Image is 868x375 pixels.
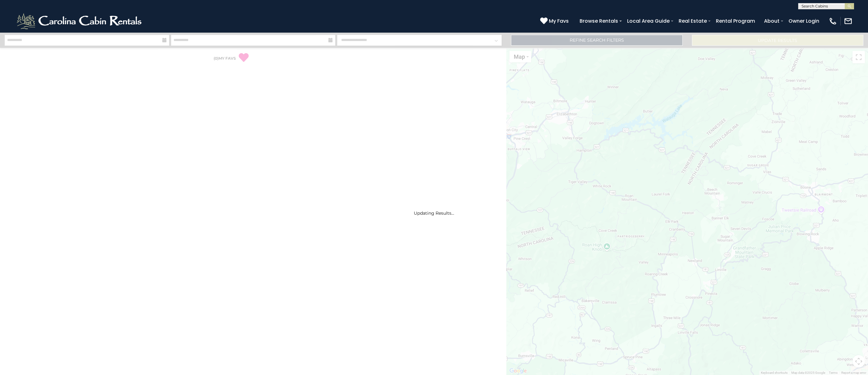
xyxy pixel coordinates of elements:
a: Owner Login [785,16,822,26]
img: phone-regular-white.png [829,17,837,25]
img: White-1-2.png [16,12,144,30]
img: mail-regular-white.png [844,17,852,25]
a: Browse Rentals [576,16,621,26]
a: Real Estate [676,16,710,26]
a: Local Area Guide [624,16,673,26]
a: My Favs [540,17,570,25]
a: Rental Program [713,16,758,26]
span: My Favs [549,17,569,25]
a: About [761,16,783,26]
